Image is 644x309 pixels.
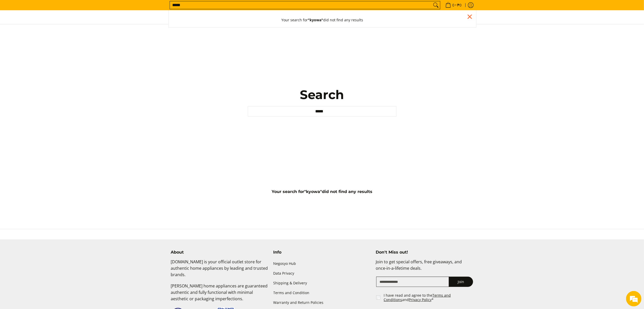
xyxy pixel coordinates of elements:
a: Terms and Condition [273,288,371,298]
button: Search [432,1,440,9]
strong: "kyowa" [308,17,323,22]
h5: Your search for did not find any results [168,189,476,194]
h4: Info [273,250,371,255]
p: [PERSON_NAME] home appliances are guaranteed authentic and fully functional with minimal aestheti... [171,283,268,307]
span: 0 [452,3,455,7]
strong: "kyowa" [304,189,322,194]
h1: Search [248,87,396,102]
a: Negosyo Hub [273,259,371,268]
a: Terms and Conditions [384,293,451,302]
a: Warranty and Return Policies [273,298,371,307]
button: Join [449,277,473,287]
span: ₱0 [457,3,463,7]
h4: About [171,250,268,255]
a: Shipping & Delivery [273,278,371,288]
div: Close pop up [466,13,474,21]
button: Your search for"kyowa"did not find any results [276,13,368,27]
span: • [444,2,463,8]
p: [DOMAIN_NAME] is your official outlet store for authentic home appliances by leading and trusted ... [171,259,268,283]
p: Join to get special offers, free giveaways, and once-in-a-lifetime deals. [376,259,473,277]
a: Privacy Policy [409,297,432,302]
label: I have read and agree to the and * [384,293,474,302]
a: Data Privacy [273,268,371,278]
h4: Don't Miss out! [376,250,473,255]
